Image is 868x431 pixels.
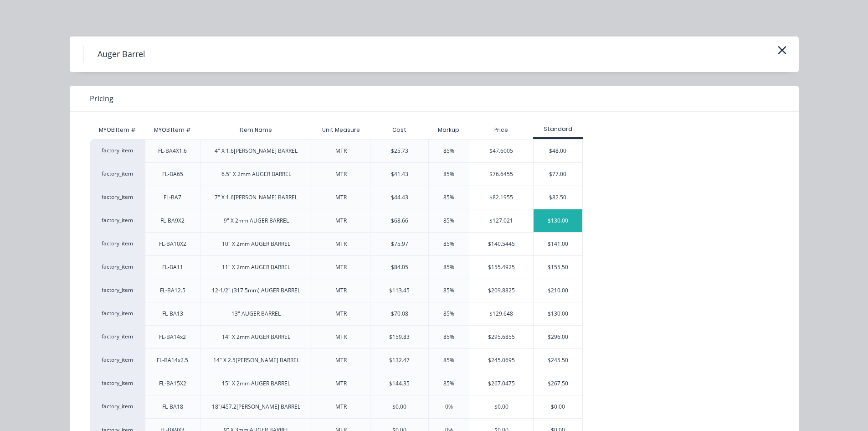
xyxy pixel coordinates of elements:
[221,170,291,178] div: 6.5" X 2mm AUGER BARREL
[469,209,533,232] div: $127.021
[90,162,145,186] div: factory_item
[159,240,186,248] div: FL-BA10X2
[534,140,582,162] div: $48.00
[222,240,290,248] div: 10" X 2mm AUGER BARREL
[533,125,583,133] div: Standard
[469,256,533,279] div: $155.4925
[389,286,410,295] div: $113.45
[389,379,410,388] div: $144.35
[445,403,453,411] div: 0%
[232,119,279,141] div: Item Name
[534,372,582,395] div: $267.50
[534,256,582,279] div: $155.50
[335,170,347,178] div: MTR
[389,333,410,341] div: $159.83
[389,356,410,364] div: $132.47
[443,356,454,364] div: 85%
[469,140,533,162] div: $47.6005
[469,349,533,372] div: $245.0695
[160,286,185,295] div: FL-BA12.5
[335,286,347,295] div: MTR
[335,193,347,202] div: MTR
[534,209,582,232] div: $130.00
[90,372,145,395] div: factory_item
[162,263,183,271] div: FL-BA11
[534,326,582,348] div: $296.00
[212,286,300,295] div: 12-1/2" (317.5mm) AUGER BARREL
[391,310,408,318] div: $70.08
[443,379,454,388] div: 85%
[222,333,290,341] div: 14" X 2mm AUGER BARREL
[90,139,145,162] div: factory_item
[90,325,145,348] div: factory_item
[160,217,185,225] div: FL-BA9X2
[443,147,454,155] div: 85%
[469,279,533,302] div: $209.8825
[443,310,454,318] div: 85%
[162,310,183,318] div: FL-BA13
[231,310,281,318] div: 13" AUGER BARREL
[391,263,408,271] div: $84.05
[315,119,367,141] div: Unit Measure
[147,119,198,141] div: MYOB Item #
[469,233,533,255] div: $140.5445
[222,379,290,388] div: 15" X 2mm AUGER BARREL
[443,263,454,271] div: 85%
[158,147,187,155] div: FL-BA4X1.6
[90,302,145,325] div: factory_item
[162,170,183,178] div: FL-BA65
[428,121,469,139] div: Markup
[90,395,145,418] div: factory_item
[392,403,406,411] div: $0.00
[335,379,347,388] div: MTR
[162,403,183,411] div: FL-BA18
[391,147,408,155] div: $25.73
[215,193,298,202] div: 7" X 1.6[PERSON_NAME] BARREL
[335,333,347,341] div: MTR
[90,255,145,279] div: factory_item
[224,217,289,225] div: 9" X 2mm AUGER BARREL
[335,147,347,155] div: MTR
[469,121,533,139] div: Price
[212,403,300,411] div: 18"/457.2[PERSON_NAME] BARREL
[335,263,347,271] div: MTR
[164,193,181,202] div: FL-BA7
[534,279,582,302] div: $210.00
[159,333,186,341] div: FL-BA14x2
[469,326,533,348] div: $295.6855
[534,186,582,209] div: $82.50
[534,233,582,255] div: $141.00
[391,240,408,248] div: $75.97
[443,170,454,178] div: 85%
[391,193,408,202] div: $44.43
[469,302,533,325] div: $129.648
[83,46,159,63] h4: Auger Barrel
[335,356,347,364] div: MTR
[335,403,347,411] div: MTR
[370,121,428,139] div: Cost
[90,121,145,139] div: MYOB Item #
[443,333,454,341] div: 85%
[443,240,454,248] div: 85%
[391,217,408,225] div: $68.66
[469,186,533,209] div: $82.1955
[534,349,582,372] div: $245.50
[213,356,299,364] div: 14" X 2.5[PERSON_NAME] BARREL
[443,286,454,295] div: 85%
[391,170,408,178] div: $41.43
[222,263,290,271] div: 11" X 2mm AUGER BARREL
[159,379,186,388] div: FL-BA15X2
[469,395,533,418] div: $0.00
[443,217,454,225] div: 85%
[90,209,145,232] div: factory_item
[90,279,145,302] div: factory_item
[443,193,454,202] div: 85%
[335,240,347,248] div: MTR
[90,348,145,372] div: factory_item
[157,356,188,364] div: FL-BA14x2.5
[335,217,347,225] div: MTR
[90,93,113,104] span: Pricing
[469,163,533,186] div: $76.6455
[335,310,347,318] div: MTR
[534,302,582,325] div: $130.00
